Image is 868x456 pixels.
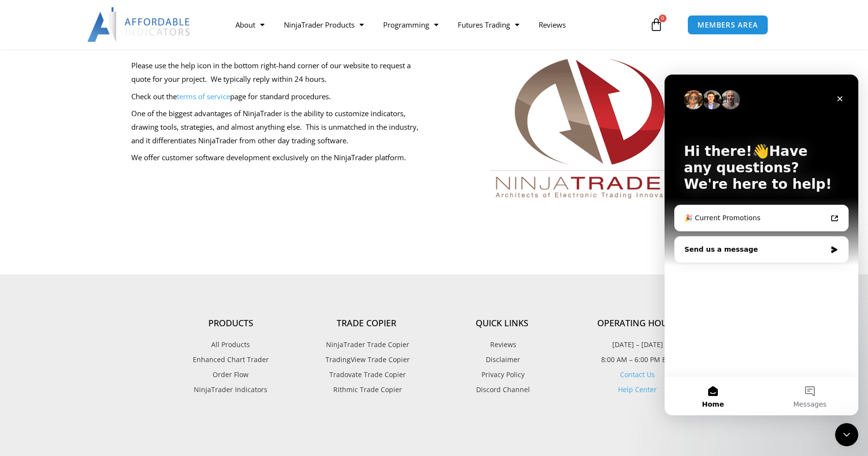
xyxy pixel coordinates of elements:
a: Tradovate Trade Copier [298,368,434,381]
span: Reviews [488,338,516,351]
iframe: Intercom live chat [665,75,858,415]
a: Reviews [529,14,575,36]
a: Privacy Policy [434,368,570,381]
a: Order Flow [163,368,298,381]
a: Disclaimer [434,353,570,366]
p: Check out the page for standard procedures. [131,90,429,104]
span: Order Flow [213,368,248,381]
span: Tradovate Trade Copier [327,368,406,381]
span: Rithmic Trade Copier [331,383,402,396]
a: Enhanced Chart Trader [163,353,298,366]
span: 0 [659,15,666,22]
a: Discord Channel [434,383,570,396]
span: NinjaTrader Trade Copier [324,338,409,351]
h4: Operating Hours [570,318,705,329]
span: NinjaTrader Indicators [194,383,267,396]
p: We offer customer software development exclusively on the NinjaTrader platform. [131,151,429,165]
nav: Menu [226,14,647,36]
a: Reviews [434,338,570,351]
p: One of the biggest advantages of NinjaTrader is the ability to customize indicators, drawing tool... [131,107,429,148]
a: Contact Us [620,370,655,379]
span: MEMBERS AREA [697,21,758,29]
img: Ninjatrader2combo large | Affordable Indicators – NinjaTrader [472,49,704,221]
span: Enhanced Chart Trader [193,353,269,366]
a: Rithmic Trade Copier [298,383,434,396]
span: Discord Channel [474,383,530,396]
img: LogoAI | Affordable Indicators – NinjaTrader [87,7,191,42]
a: Help Center [618,385,657,394]
p: [DATE] – [DATE] [570,338,705,351]
span: Privacy Policy [479,368,525,381]
p: Please use the help icon in the bottom right-hand corner of our website to request a quote for yo... [131,59,429,86]
span: All Products [211,338,250,351]
a: TradingView Trade Copier [298,353,434,366]
a: All Products [163,338,298,351]
a: About [226,14,274,36]
a: Programming [373,14,448,36]
p: 8:00 AM – 6:00 PM EST [570,353,705,366]
a: MEMBERS AREA [687,15,768,35]
h4: Trade Copier [298,318,434,329]
h4: Quick Links [434,318,570,329]
a: terms of service [177,91,230,101]
span: TradingView Trade Copier [323,353,410,366]
a: NinjaTrader Trade Copier [298,338,434,351]
a: NinjaTrader Indicators [163,383,298,396]
span: Disclaimer [483,353,520,366]
a: Futures Trading [448,14,529,36]
h4: Products [163,318,298,329]
iframe: Intercom live chat [835,423,858,446]
a: NinjaTrader Products [274,14,373,36]
a: 0 [635,11,678,39]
